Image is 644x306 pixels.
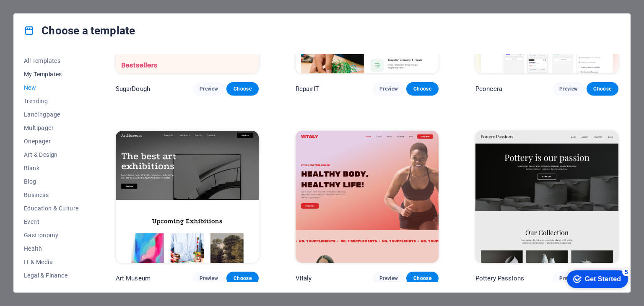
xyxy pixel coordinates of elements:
[24,245,79,252] span: Health
[559,275,578,282] span: Preview
[24,242,79,255] button: Health
[553,272,584,285] button: Preview
[233,275,252,282] span: Choose
[24,98,79,104] span: Trending
[413,86,431,92] span: Choose
[24,175,79,188] button: Blog
[226,82,258,96] button: Choose
[296,131,439,262] img: Vitaly
[24,192,79,198] span: Business
[475,85,502,93] p: Peoneera
[24,151,79,158] span: Art & Design
[559,86,578,92] span: Preview
[24,67,79,81] button: My Templates
[24,218,79,225] span: Event
[24,121,79,135] button: Multipager
[24,161,79,175] button: Blank
[24,215,79,228] button: Event
[406,272,438,285] button: Choose
[226,272,258,285] button: Choose
[475,274,524,283] p: Pottery Passions
[24,269,79,282] button: Legal & Finance
[62,2,70,10] div: 5
[24,24,135,37] h4: Choose a template
[296,85,319,93] p: RepairIT
[24,232,79,239] span: Gastronomy
[24,165,79,171] span: Blank
[553,82,584,96] button: Preview
[593,86,612,92] span: Choose
[24,178,79,185] span: Blog
[413,275,431,282] span: Choose
[24,148,79,161] button: Art & Design
[475,131,618,262] img: Pottery Passions
[24,259,79,265] span: IT & Media
[406,82,438,96] button: Choose
[24,188,79,202] button: Business
[379,275,398,282] span: Preview
[296,274,312,283] p: Vitaly
[200,275,218,282] span: Preview
[24,94,79,108] button: Trending
[24,54,79,67] button: All Templates
[24,228,79,242] button: Gastronomy
[193,82,225,96] button: Preview
[24,111,79,118] span: Landingpage
[24,71,79,78] span: My Templates
[233,86,252,92] span: Choose
[373,82,405,96] button: Preview
[200,86,218,92] span: Preview
[116,274,151,283] p: Art Museum
[116,131,259,262] img: Art Museum
[24,255,79,269] button: IT & Media
[379,86,398,92] span: Preview
[24,135,79,148] button: Onepager
[25,9,61,17] div: Get Started
[24,84,79,91] span: New
[7,4,68,22] div: Get Started 5 items remaining, 0% complete
[587,82,618,96] button: Choose
[24,205,79,212] span: Education & Culture
[116,85,150,93] p: SugarDough
[24,124,79,131] span: Multipager
[24,272,79,279] span: Legal & Finance
[24,202,79,215] button: Education & Culture
[24,57,79,64] span: All Templates
[24,81,79,94] button: New
[193,272,225,285] button: Preview
[24,108,79,121] button: Landingpage
[373,272,405,285] button: Preview
[24,138,79,145] span: Onepager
